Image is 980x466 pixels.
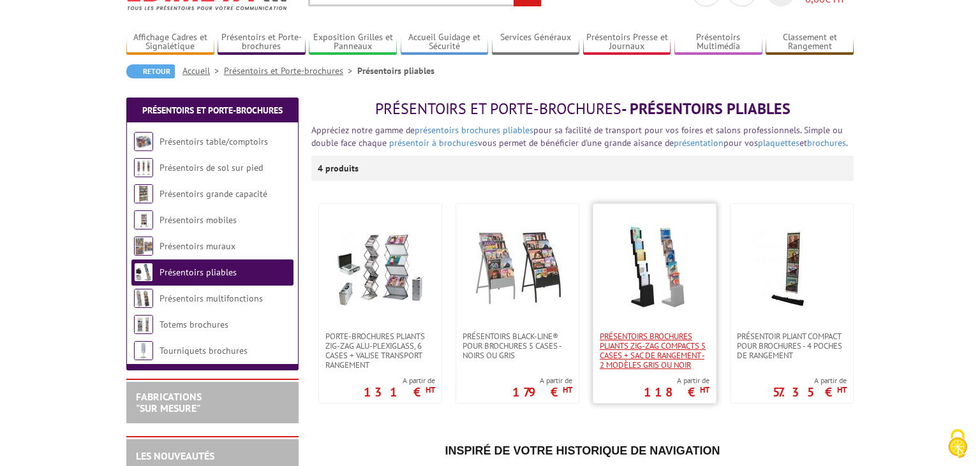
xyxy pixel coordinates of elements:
img: Présentoirs Black-Line® pour brochures 5 Cases - Noirs ou Gris [473,223,562,312]
img: Présentoirs table/comptoirs [134,132,153,151]
font: Appréciez notre gamme de pour sa facilité de transport pour vos foires et salons professionnels. ... [311,124,848,149]
img: Présentoirs multifonctions [134,289,153,308]
a: Présentoir pliant compact pour brochures - 4 poches de rangement [731,331,853,360]
span: Présentoirs brochures pliants Zig-Zag compacts 5 cases + sac de rangement - 2 Modèles Gris ou Noir [600,331,709,370]
a: Présentoirs et Porte-brochures [142,105,283,116]
a: Présentoirs et Porte-brochures [224,65,357,76]
img: Présentoirs brochures pliants Zig-Zag compacts 5 cases + sac de rangement - 2 Modèles Gris ou Noir [610,223,699,312]
li: Présentoirs pliables [357,64,434,77]
img: Cookies (fenêtre modale) [942,428,974,460]
span: A partir de [644,375,709,386]
a: Totems brochures [160,319,228,330]
img: Porte-Brochures pliants ZIG-ZAG Alu-Plexiglass, 6 cases + valise transport rangement [336,223,425,312]
a: présentation [674,137,724,149]
span: Présentoir pliant compact pour brochures - 4 poches de rangement [737,331,847,360]
img: Totems brochures [134,315,153,334]
a: LES NOUVEAUTÉS [136,449,214,462]
a: Présentoirs de sol sur pied [160,162,263,173]
a: Présentoirs Black-Line® pour brochures 5 Cases - Noirs ou Gris [456,331,579,360]
img: Présentoirs mobiles [134,210,153,229]
a: Tourniquets brochures [160,345,248,356]
button: Cookies (fenêtre modale) [935,423,980,466]
a: Accueil Guidage et Sécurité [401,32,489,53]
span: Porte-Brochures pliants ZIG-ZAG Alu-Plexiglass, 6 cases + valise transport rangement [325,331,435,370]
span: Présentoirs et Porte-brochures [375,99,621,119]
a: Présentoirs muraux [160,240,235,252]
a: présentoir à brochures [389,137,478,149]
a: Présentoirs multifonctions [160,293,263,304]
a: brochures [807,137,846,149]
a: présentoirs brochures pliables [415,124,533,136]
a: Affichage Cadres et Signalétique [126,32,214,53]
sup: HT [700,384,709,395]
a: Présentoirs mobiles [160,214,237,226]
sup: HT [837,384,847,395]
a: Présentoirs brochures pliants Zig-Zag compacts 5 cases + sac de rangement - 2 Modèles Gris ou Noir [593,331,716,370]
a: Accueil [182,65,224,76]
a: Présentoirs Multimédia [674,32,762,53]
img: Tourniquets brochures [134,341,153,360]
sup: HT [563,384,572,395]
span: A partir de [773,375,847,386]
a: Présentoirs pliables [160,266,237,278]
p: 179 € [512,388,572,396]
a: Classement et Rangement [766,32,854,53]
span: Inspiré de votre historique de navigation [445,444,720,457]
h1: - Présentoirs pliables [311,101,854,117]
a: Présentoirs table/comptoirs [160,136,268,147]
a: Présentoirs Presse et Journaux [583,32,671,53]
p: 118 € [644,388,709,396]
p: 131 € [364,388,435,396]
img: Présentoirs grande capacité [134,184,153,203]
span: A partir de [512,375,572,386]
a: Présentoirs grande capacité [160,188,267,200]
span: Présentoirs Black-Line® pour brochures 5 Cases - Noirs ou Gris [463,331,572,360]
a: Porte-Brochures pliants ZIG-ZAG Alu-Plexiglass, 6 cases + valise transport rangement [319,331,442,370]
a: Exposition Grilles et Panneaux [309,32,397,53]
a: plaquettes [758,137,799,149]
a: FABRICATIONS"Sur Mesure" [136,390,202,414]
p: 4 produits [318,156,366,181]
span: A partir de [364,375,435,386]
a: Présentoirs et Porte-brochures [218,32,306,53]
img: Présentoirs pliables [134,263,153,282]
img: Présentoirs de sol sur pied [134,158,153,177]
img: Présentoirs muraux [134,237,153,256]
img: Présentoir pliant compact pour brochures - 4 poches de rangement [747,223,836,312]
a: Retour [126,64,175,78]
sup: HT [426,384,435,395]
p: 57.35 € [773,388,847,396]
a: Services Généraux [492,32,580,53]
